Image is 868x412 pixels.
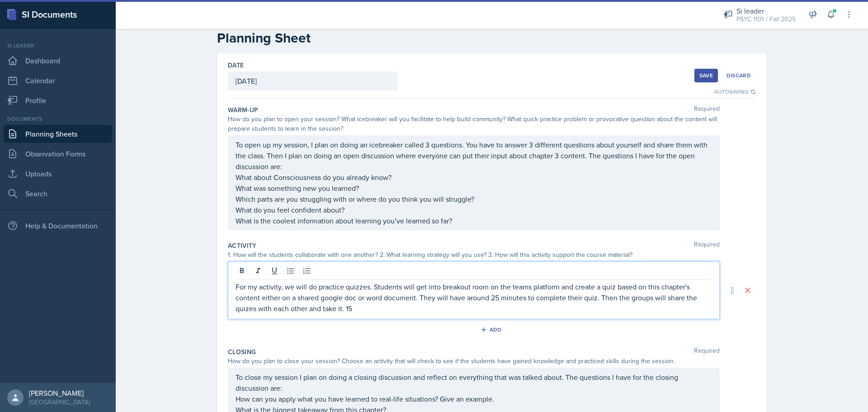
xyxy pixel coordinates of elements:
[29,398,90,407] div: [GEOGRAPHIC_DATA]
[228,250,720,260] div: 1. How will the students collaborate with one another? 2. What learning strategy will you use? 3....
[4,165,112,183] a: Uploads
[236,372,712,393] p: To close my session I plan on doing a closing discussion and reflect on everything that was talke...
[228,347,256,356] label: Closing
[236,183,712,194] p: What was something new you learned?
[228,114,720,133] div: How do you plan to open your session? What icebreaker will you facilitate to help build community...
[694,69,718,82] button: Save
[736,5,796,16] div: Si leader
[236,172,712,183] p: What about Consciousness do you already know?
[4,52,112,70] a: Dashboard
[482,326,502,333] div: Add
[4,125,112,143] a: Planning Sheets
[236,393,712,404] p: How can you apply what you have learned to real-life situations? Give an example.
[4,91,112,109] a: Profile
[4,115,112,123] div: Documents
[236,215,712,226] p: What is the coolest information about learning you’ve learned so far?
[4,185,112,203] a: Search
[4,217,112,235] div: Help & Documentation
[477,323,507,336] button: Add
[726,72,751,79] div: Discard
[4,71,112,90] a: Calendar
[699,72,713,79] div: Save
[228,105,258,114] label: Warm-Up
[694,347,720,356] span: Required
[217,30,767,46] h2: Planning Sheet
[236,204,712,215] p: What do you feel confident about?
[236,194,712,204] p: Which parts are you struggling with or where do you think you will struggle?
[228,241,257,250] label: Activity
[236,281,712,314] p: For my activity, we will do practice quizzes. Students will get into breakout room on the teams p...
[714,88,756,96] div: Autosaving
[736,14,796,24] div: PSYC 1101 / Fall 2025
[722,69,756,82] button: Discard
[694,241,720,250] span: Required
[4,145,112,163] a: Observation Forms
[228,61,244,70] label: Date
[694,105,720,114] span: Required
[228,356,720,366] div: How do you plan to close your session? Choose an activity that will check to see if the students ...
[4,42,112,50] div: Si leader
[29,388,90,398] div: [PERSON_NAME]
[236,139,712,172] p: To open up my session, I plan on doing an icebreaker called 3 questions. You have to answer 3 dif...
